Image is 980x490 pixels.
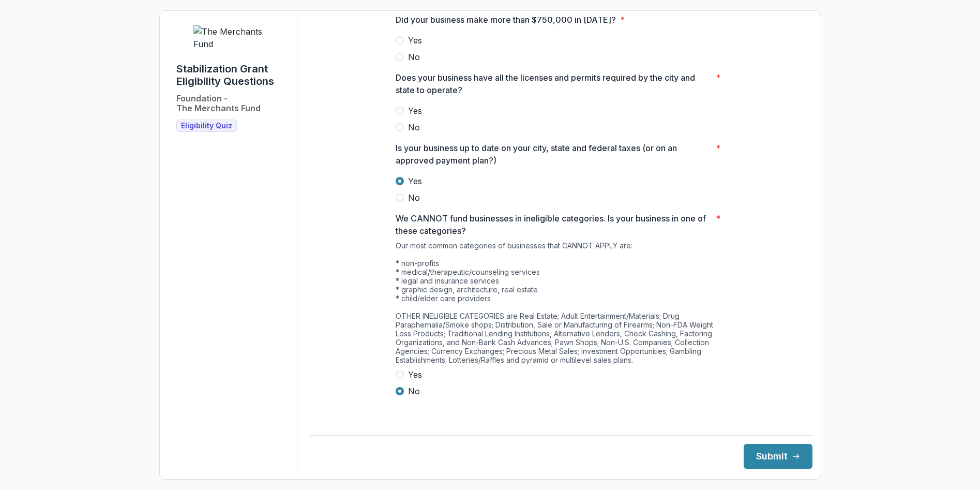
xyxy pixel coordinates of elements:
[408,385,420,397] span: No
[181,122,232,130] span: Eligibility Quiz
[408,191,420,204] span: No
[408,51,420,63] span: No
[408,34,422,47] span: Yes
[176,94,261,113] h2: Foundation - The Merchants Fund
[176,63,289,87] h1: Stabilization Grant Eligibility Questions
[408,368,422,381] span: Yes
[396,71,712,96] p: Does your business have all the licenses and permits required by the city and state to operate?
[408,121,420,133] span: No
[396,241,727,368] div: Our most common categories of businesses that CANNOT APPLY are: * non-profits * medical/therapeut...
[396,142,712,167] p: Is your business up to date on your city, state and federal taxes (or on an approved payment plan?)
[408,175,422,187] span: Yes
[396,212,712,237] p: We CANNOT fund businesses in ineligible categories. Is your business in one of these categories?
[193,25,271,50] img: The Merchants Fund
[744,444,812,469] button: Submit
[408,105,422,117] span: Yes
[396,13,616,26] p: Did your business make more than $750,000 in [DATE]?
